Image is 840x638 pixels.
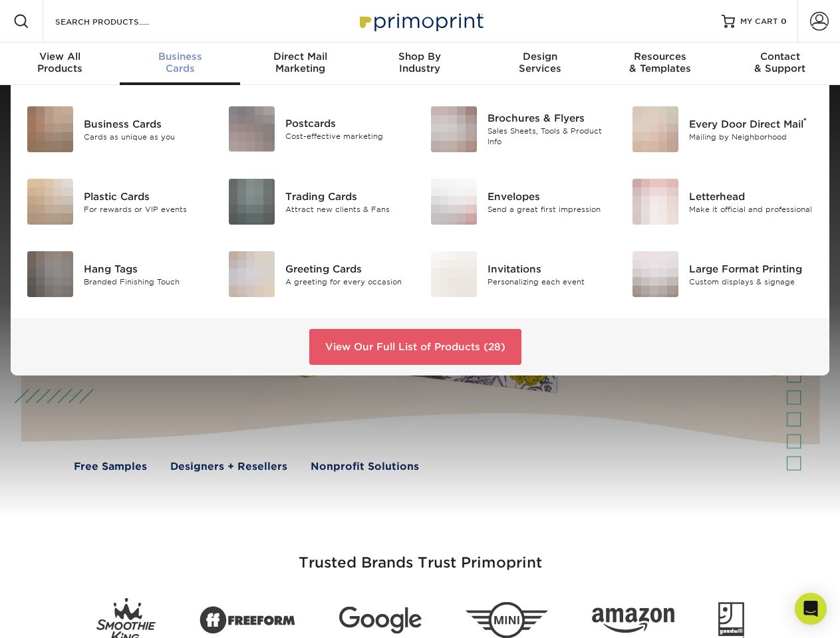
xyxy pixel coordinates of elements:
[285,189,410,203] div: Trading Cards
[360,51,480,62] span: Shop By
[718,602,744,638] img: Goodwill
[228,101,410,157] a: Postcards Postcards Cost-effective marketing
[285,276,410,287] div: A greeting for every occasion
[431,106,477,152] img: Brochures & Flyers
[27,246,208,302] a: Hang Tags Hang Tags Branded Finishing Touch
[632,101,813,158] a: Every Door Direct Mail Every Door Direct Mail® Mailing by Neighborhood
[431,179,477,225] img: Envelopes
[632,173,813,230] a: Letterhead Letterhead Make it official and professional
[27,106,73,152] img: Business Cards
[229,179,275,225] img: Trading Cards
[488,111,612,126] div: Brochures & Flyers
[84,116,208,131] div: Business Cards
[339,607,422,634] img: Google
[632,246,813,302] a: Large Format Printing Large Format Printing Custom displays & signage
[240,51,360,62] span: Direct Mail
[600,43,720,85] a: Resources& Templates
[3,597,113,633] iframe: Google Customer Reviews
[430,173,612,230] a: Envelopes Envelopes Send a great first impression
[120,51,239,74] div: Cards
[480,43,600,85] a: DesignServices
[229,251,275,297] img: Greeting Cards
[228,173,410,230] a: Trading Cards Trading Cards Attract new clients & Fans
[592,608,674,633] img: Amazon
[354,7,487,35] img: Primoprint
[84,261,208,276] div: Hang Tags
[240,51,360,74] div: Marketing
[120,43,239,85] a: BusinessCards
[285,261,410,276] div: Greeting Cards
[720,43,840,85] a: Contact& Support
[27,179,73,225] img: Plastic Cards
[430,246,612,302] a: Invitations Invitations Personalizing each event
[285,203,410,215] div: Attract new clients & Fans
[488,203,612,215] div: Send a great first impression
[632,106,678,152] img: Every Door Direct Mail
[632,179,678,225] img: Letterhead
[720,51,840,62] span: Contact
[285,116,410,131] div: Postcards
[488,189,612,203] div: Envelopes
[480,51,600,74] div: Services
[84,203,208,215] div: For rewards or VIP events
[431,251,477,297] img: Invitations
[488,126,612,148] div: Sales Sheets, Tools & Product Info
[285,131,410,142] div: Cost-effective marketing
[689,189,813,203] div: Letterhead
[740,16,778,27] span: MY CART
[360,51,480,74] div: Industry
[480,51,600,62] span: Design
[31,522,809,587] h3: Trusted Brands Trust Primoprint
[27,101,208,158] a: Business Cards Business Cards Cards as unique as you
[689,203,813,215] div: Make it official and professional
[689,131,813,142] div: Mailing by Neighborhood
[27,173,208,230] a: Plastic Cards Plastic Cards For rewards or VIP events
[795,593,827,625] div: Open Intercom Messenger
[54,13,184,29] input: SEARCH PRODUCTS.....
[488,276,612,287] div: Personalizing each event
[309,329,521,365] a: View Our Full List of Products (28)
[228,246,410,302] a: Greeting Cards Greeting Cards A greeting for every occasion
[240,43,360,85] a: Direct MailMarketing
[84,131,208,142] div: Cards as unique as you
[120,51,239,62] span: Business
[600,51,720,62] span: Resources
[781,17,787,26] span: 0
[84,189,208,203] div: Plastic Cards
[229,106,275,152] img: Postcards
[488,261,612,276] div: Invitations
[360,43,480,85] a: Shop ByIndustry
[84,276,208,287] div: Branded Finishing Touch
[689,116,813,131] div: Every Door Direct Mail
[600,51,720,74] div: & Templates
[803,116,807,126] sup: ®
[720,51,840,74] div: & Support
[689,276,813,287] div: Custom displays & signage
[689,261,813,276] div: Large Format Printing
[430,101,612,158] a: Brochures & Flyers Brochures & Flyers Sales Sheets, Tools & Product Info
[27,251,73,297] img: Hang Tags
[632,251,678,297] img: Large Format Printing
